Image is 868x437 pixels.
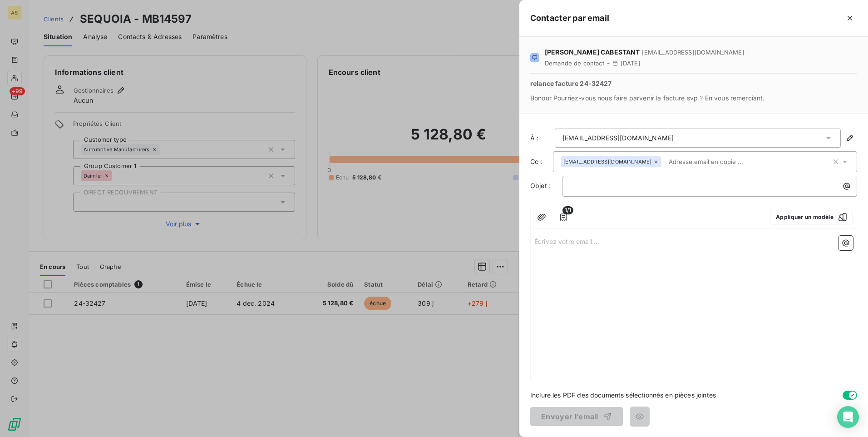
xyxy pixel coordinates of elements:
[530,134,553,143] label: À :
[530,12,609,25] h5: Contacter par email
[530,182,551,189] span: Objet :
[530,390,716,400] span: Inclure les PDF des documents sélectionnés en pièces jointes
[665,155,770,169] input: Adresse email en copie ...
[545,60,604,67] span: Demande de contact
[530,407,623,426] button: Envoyer l’email
[770,210,853,224] button: Appliquer un modèle
[545,48,640,57] span: [PERSON_NAME] CABESTANT
[530,157,553,166] label: Cc :
[621,60,641,67] span: [DATE]
[562,206,573,214] span: 1/1
[530,94,857,103] span: Bonour Pourriez-vous nous faire parvenir la facture svp ? En vous remerciant.
[545,59,745,68] div: -
[563,159,651,164] span: [EMAIL_ADDRESS][DOMAIN_NAME]
[530,79,857,88] span: relance facture 24-32427
[837,406,859,428] div: Open Intercom Messenger
[641,49,744,56] span: [EMAIL_ADDRESS][DOMAIN_NAME]
[562,134,674,143] div: [EMAIL_ADDRESS][DOMAIN_NAME]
